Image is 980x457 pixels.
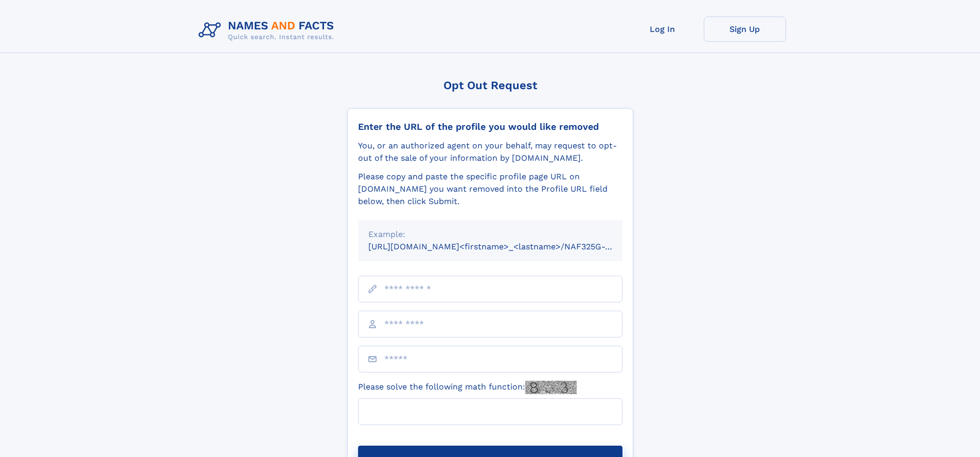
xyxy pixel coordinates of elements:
[347,79,633,92] div: Opt Out Request
[358,121,622,132] div: Enter the URL of the profile you would like removed
[358,140,622,164] div: You, or an authorized agent on your behalf, may request to opt-out of the sale of your informatio...
[358,171,622,208] div: Please copy and paste the specific profile page URL on [DOMAIN_NAME] you want removed into the Pr...
[368,242,642,251] small: [URL][DOMAIN_NAME]<firstname>_<lastname>/NAF325G-xxxxxxxx
[621,16,704,42] a: Log In
[704,16,786,42] a: Sign Up
[194,16,343,44] img: Logo Names and Facts
[358,381,577,394] label: Please solve the following math function:
[368,228,612,241] div: Example:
